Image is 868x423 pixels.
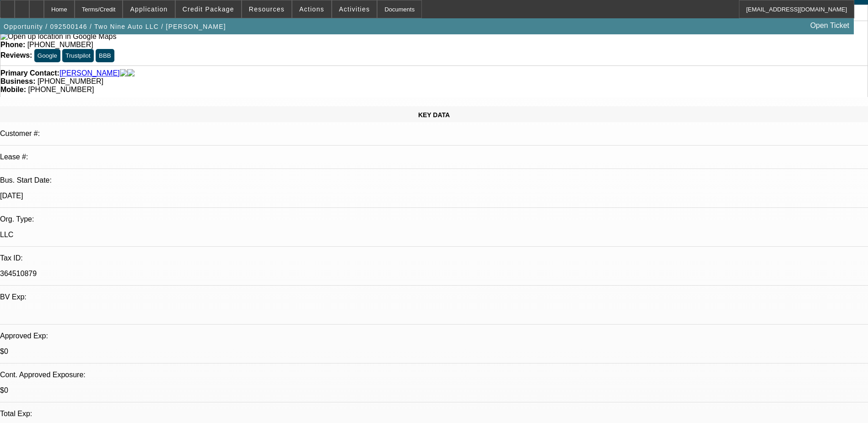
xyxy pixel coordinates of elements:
button: Resources [242,0,291,18]
img: facebook-icon.png [120,69,127,77]
a: [PERSON_NAME] [59,69,120,77]
button: Trustpilot [62,49,93,62]
strong: Mobile: [0,86,26,93]
span: [PHONE_NUMBER] [38,77,103,85]
span: [PHONE_NUMBER] [28,86,94,93]
span: Application [130,5,167,13]
a: View Google Maps [0,33,116,40]
button: Activities [332,0,377,18]
img: linkedin-icon.png [127,69,135,77]
span: Activities [339,5,370,13]
button: BBB [96,49,114,62]
strong: Primary Contact: [0,69,59,77]
span: Credit Package [183,5,234,13]
span: KEY DATA [418,111,450,119]
span: [PHONE_NUMBER] [27,41,93,49]
button: Actions [292,0,331,18]
strong: Business: [0,77,35,85]
strong: Reviews: [0,51,32,59]
button: Application [123,0,174,18]
button: Credit Package [176,0,241,18]
span: Opportunity / 092500146 / Two Nine Auto LLC / [PERSON_NAME] [4,23,226,30]
a: Open Ticket [807,18,853,33]
span: Actions [299,5,324,13]
span: Resources [249,5,285,13]
strong: Phone: [0,41,25,49]
button: Google [34,49,60,62]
